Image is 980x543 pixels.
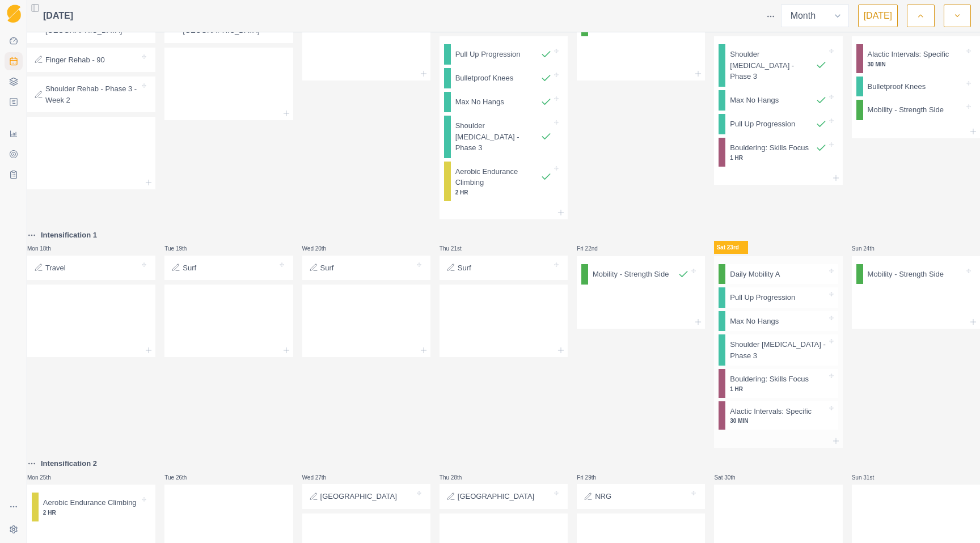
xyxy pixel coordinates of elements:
[730,154,826,162] p: 1 HR
[43,508,140,517] p: 2 HR
[27,77,155,112] div: Shoulder Rehab - Phase 3 - Week 2
[595,491,611,502] p: NRG
[852,473,886,482] p: Sun 31st
[302,256,430,281] div: Surf
[32,493,151,521] div: Aerobic Endurance Climbing2 HR
[856,100,975,120] div: Mobility - Strength Side
[730,142,809,154] p: Bouldering: Skills Focus
[719,369,838,398] div: Bouldering: Skills Focus1 HR
[719,264,838,285] div: Daily Mobility A
[43,9,73,23] span: [DATE]
[444,162,563,201] div: Aerobic Endurance Climbing2 HR
[730,95,779,106] p: Max No Hangs
[320,491,397,502] p: [GEOGRAPHIC_DATA]
[45,262,66,274] p: Travel
[868,60,964,69] p: 30 MIN
[868,104,944,116] p: Mobility - Strength Side
[730,49,815,82] p: Shoulder [MEDICAL_DATA] - Phase 3
[440,256,568,281] div: Surf
[440,484,568,509] div: [GEOGRAPHIC_DATA]
[868,49,949,60] p: Alactic Intervals: Specific
[458,262,471,274] p: Surf
[455,188,552,197] p: 2 HR
[164,244,198,253] p: Tue 19th
[302,473,336,482] p: Wed 27th
[27,48,155,73] div: Finger Rehab - 90
[856,44,975,73] div: Alactic Intervals: Specific30 MIN
[577,473,611,482] p: Fri 29th
[719,401,838,430] div: Alactic Intervals: Specific30 MIN
[455,49,521,60] p: Pull Up Progression
[164,256,293,281] div: Surf
[730,385,826,393] p: 1 HR
[440,473,474,482] p: Thu 28th
[444,92,563,112] div: Max No Hangs
[858,5,898,27] button: [DATE]
[27,256,155,281] div: Travel
[868,81,926,92] p: Bulletproof Knees
[577,244,611,253] p: Fri 22nd
[593,269,669,280] p: Mobility - Strength Side
[719,287,838,308] div: Pull Up Progression
[320,262,334,274] p: Surf
[714,473,748,482] p: Sat 30th
[458,491,534,502] p: [GEOGRAPHIC_DATA]
[45,83,140,105] p: Shoulder Rehab - Phase 3 - Week 2
[868,269,944,280] p: Mobility - Strength Side
[730,269,780,280] p: Daily Mobility A
[730,339,826,361] p: Shoulder [MEDICAL_DATA] - Phase 3
[719,334,838,366] div: Shoulder [MEDICAL_DATA] - Phase 3
[164,473,198,482] p: Tue 26th
[302,484,430,509] div: [GEOGRAPHIC_DATA]
[302,244,336,253] p: Wed 20th
[455,166,540,188] p: Aerobic Endurance Climbing
[581,264,700,285] div: Mobility - Strength Side
[440,244,474,253] p: Thu 21st
[730,316,779,327] p: Max No Hangs
[730,374,809,385] p: Bouldering: Skills Focus
[41,458,97,469] p: Intensification 2
[714,241,748,254] p: Sat 23rd
[730,417,826,425] p: 30 MIN
[719,90,838,111] div: Max No Hangs
[730,292,795,303] p: Pull Up Progression
[444,44,563,65] div: Pull Up Progression
[719,138,838,167] div: Bouldering: Skills Focus1 HR
[455,96,504,108] p: Max No Hangs
[5,520,23,538] button: Settings
[27,473,61,482] p: Mon 25th
[455,120,540,154] p: Shoulder [MEDICAL_DATA] - Phase 3
[577,484,705,509] div: NRG
[455,73,514,84] p: Bulletproof Knees
[730,406,812,417] p: Alactic Intervals: Specific
[7,5,21,23] img: Logo
[856,77,975,97] div: Bulletproof Knees
[444,116,563,158] div: Shoulder [MEDICAL_DATA] - Phase 3
[183,262,196,274] p: Surf
[730,118,795,130] p: Pull Up Progression
[719,114,838,134] div: Pull Up Progression
[852,244,886,253] p: Sun 24th
[41,230,97,241] p: Intensification 1
[45,54,105,66] p: Finger Rehab - 90
[27,244,61,253] p: Mon 18th
[5,5,23,23] a: Logo
[856,264,975,285] div: Mobility - Strength Side
[719,311,838,332] div: Max No Hangs
[444,68,563,88] div: Bulletproof Knees
[719,44,838,87] div: Shoulder [MEDICAL_DATA] - Phase 3
[43,497,137,508] p: Aerobic Endurance Climbing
